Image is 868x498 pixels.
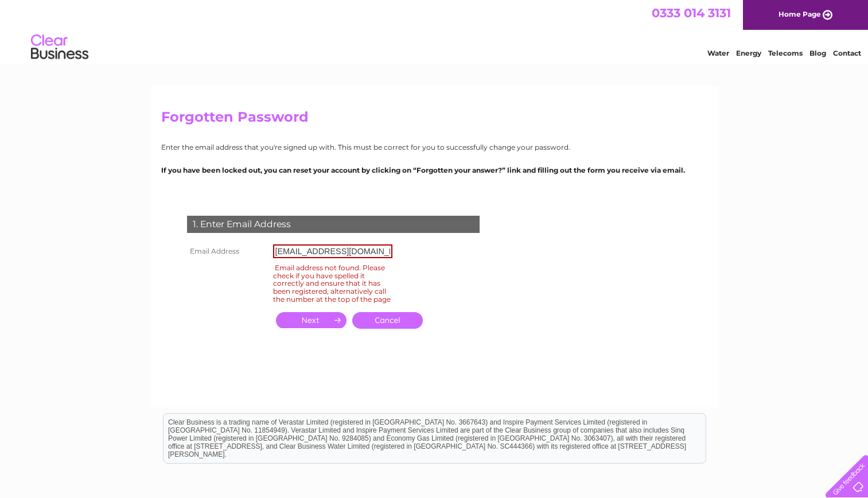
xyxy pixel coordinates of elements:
[30,30,89,65] img: logo.png
[833,49,861,57] a: Contact
[652,6,731,20] a: 0333 014 3131
[352,312,423,329] a: Cancel
[736,49,761,57] a: Energy
[164,6,706,56] div: Clear Business is a trading name of Verastar Limited (registered in [GEOGRAPHIC_DATA] No. 3667643...
[184,242,270,261] th: Email Address
[707,49,729,57] a: Water
[161,109,707,131] h2: Forgotten Password
[161,165,707,176] p: If you have been locked out, you can reset your account by clicking on “Forgotten your answer?” l...
[187,216,480,233] div: 1. Enter Email Address
[161,142,707,153] p: Enter the email address that you're signed up with. This must be correct for you to successfully ...
[273,262,392,305] div: Email address not found. Please check if you have spelled it correctly and ensure that it has bee...
[809,49,826,57] a: Blog
[768,49,803,57] a: Telecoms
